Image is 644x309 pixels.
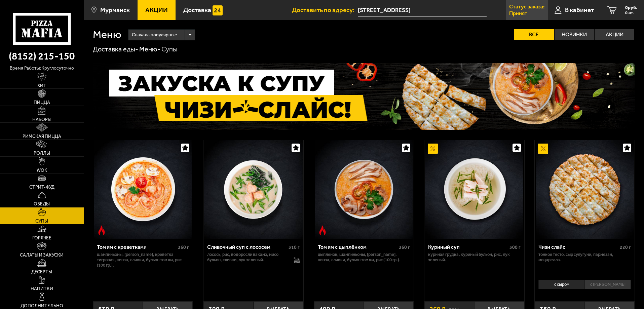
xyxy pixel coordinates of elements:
[94,140,192,238] img: Том ям с креветками
[538,144,548,154] img: Акционный
[21,304,63,308] span: Дополнительно
[620,244,631,250] span: 220 г
[35,219,48,224] span: Супы
[428,144,438,154] img: Акционный
[318,252,410,263] p: цыпленок, шампиньоны, [PERSON_NAME], кинза, сливки, бульон том ям, рис (100 гр.).
[428,252,521,263] p: куриная грудка, куриный бульон, рис, лук зеленый.
[538,252,631,263] p: тонкое тесто, сыр сулугуни, пармезан, моцарелла.
[565,7,594,13] span: В кабинет
[100,7,130,13] span: Мурманск
[97,225,107,235] img: Острое блюдо
[203,140,303,238] a: Сливочный суп с лососем
[292,7,358,13] span: Доставить по адресу:
[315,140,413,238] img: Том ям с цыплёнком
[31,286,53,291] span: Напитки
[555,29,594,40] label: Новинки
[207,244,287,250] div: Сливочный суп с лососем
[20,253,64,258] span: Салаты и закуски
[145,7,168,13] span: Акции
[161,45,178,54] div: Супы
[595,29,634,40] label: Акции
[625,5,637,10] span: 0 руб.
[139,45,160,53] a: Меню-
[204,140,302,238] img: Сливочный суп с лососем
[399,244,410,250] span: 360 г
[538,280,584,289] li: с сыром
[34,202,50,206] span: Обеды
[509,11,527,16] p: Принят
[183,7,211,13] span: Доставка
[31,270,52,274] span: Десерты
[23,134,61,139] span: Римская пицца
[97,252,189,268] p: шампиньоны, [PERSON_NAME], креветка тигровая, кинза, сливки, бульон том ям, рис (100 гр.).
[213,5,223,15] img: 15daf4d41897b9f0e9f617042186c801.svg
[32,236,51,240] span: Горячее
[34,100,50,105] span: Пицца
[425,140,523,238] img: Куриный суп
[535,140,635,238] a: АкционныйЧизи слайс
[314,140,414,238] a: Острое блюдоТом ям с цыплёнком
[318,244,397,250] div: Том ям с цыплёнком
[32,117,51,122] span: Наборы
[538,244,618,250] div: Чизи слайс
[289,244,300,250] span: 310 г
[424,140,524,238] a: АкционныйКуриный суп
[317,225,328,235] img: Острое блюдо
[93,29,121,40] h1: Меню
[132,29,177,41] span: Сначала популярные
[358,4,487,16] span: проспект Героев-Североморцев, 3/2
[34,151,50,156] span: Роллы
[584,280,631,289] li: с [PERSON_NAME]
[178,244,189,250] span: 360 г
[97,244,177,250] div: Том ям с креветками
[93,45,138,53] a: Доставка еды-
[428,244,508,250] div: Куриный суп
[625,11,637,15] span: 0 шт.
[93,140,193,238] a: Острое блюдоТом ям с креветками
[37,168,47,173] span: WOK
[514,29,554,40] label: Все
[535,277,635,296] div: 0
[29,185,54,190] span: Стрит-фуд
[536,140,634,238] img: Чизи слайс
[509,4,544,9] p: Статус заказа:
[358,4,487,16] input: Ваш адрес доставки
[207,252,287,263] p: лосось, рис, водоросли вакамэ, мисо бульон, сливки, лук зеленый.
[37,83,46,88] span: Хит
[509,244,521,250] span: 300 г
